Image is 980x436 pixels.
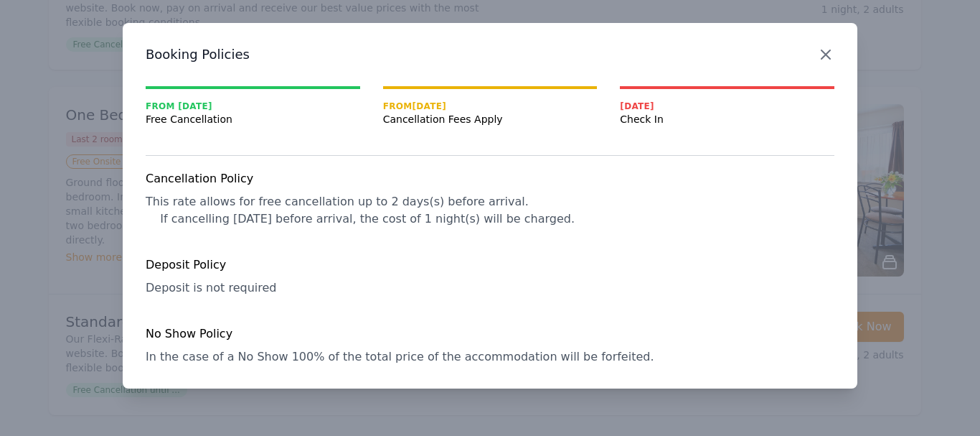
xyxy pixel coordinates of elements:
[146,46,834,63] h3: Booking Policies
[146,112,360,126] span: Free Cancellation
[383,112,598,126] span: Cancellation Fees Apply
[146,256,834,274] h4: Deposit Policy
[620,101,834,112] span: [DATE]
[146,325,834,343] h4: No Show Policy
[146,281,276,294] span: Deposit is not required
[620,112,834,126] span: Check In
[146,170,834,187] h4: Cancellation Policy
[383,101,598,112] span: From [DATE]
[146,86,834,126] nav: Progress mt-20
[146,195,575,226] span: This rate allows for free cancellation up to 2 days(s) before arrival. If cancelling [DATE] befor...
[146,350,654,363] span: In the case of a No Show 100% of the total price of the accommodation will be forfeited.
[146,101,360,112] span: From [DATE]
